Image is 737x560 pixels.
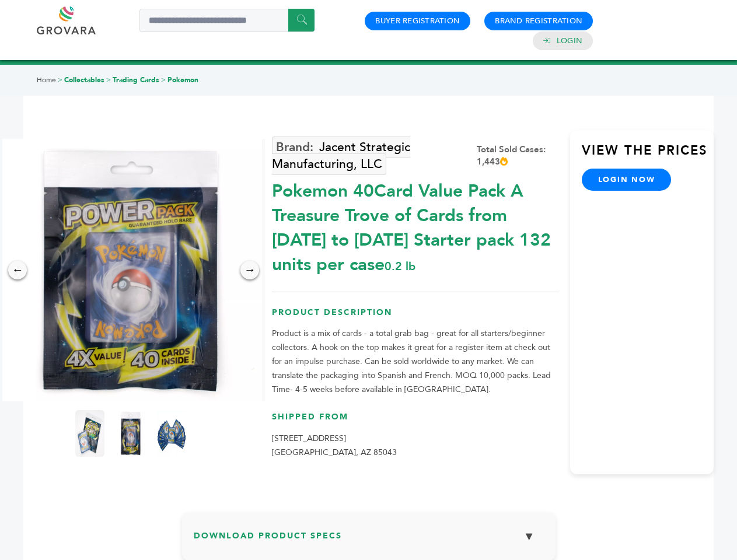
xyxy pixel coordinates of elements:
span: > [58,75,62,85]
a: login now [582,169,672,191]
a: Jacent Strategic Manufacturing, LLC [272,136,410,175]
span: 0.2 lb [385,258,415,274]
p: [STREET_ADDRESS] [GEOGRAPHIC_DATA], AZ 85043 [272,432,558,460]
a: Brand Registration [495,16,582,26]
img: Pokemon 40-Card Value Pack – A Treasure Trove of Cards from 1996 to 2024 - Starter pack! 132 unit... [75,410,104,457]
span: > [106,75,111,85]
h3: Shipped From [272,411,558,432]
div: → [240,261,259,279]
a: Buyer Registration [375,16,460,26]
div: Total Sold Cases: 1,443 [477,143,558,168]
a: Home [37,75,56,85]
img: Pokemon 40-Card Value Pack – A Treasure Trove of Cards from 1996 to 2024 - Starter pack! 132 unit... [157,410,186,457]
input: Search a product or brand... [139,9,315,32]
div: Pokemon 40Card Value Pack A Treasure Trove of Cards from [DATE] to [DATE] Starter pack 132 units ... [272,173,558,277]
h3: Product Description [272,307,558,327]
a: Collectables [64,75,104,85]
a: Pokemon [167,75,198,85]
span: > [161,75,166,85]
a: Login [557,36,582,46]
p: Product is a mix of cards - a total grab bag - great for all starters/beginner collectors. A hook... [272,327,558,397]
h3: View the Prices [582,142,714,169]
a: Trading Cards [113,75,159,85]
div: ← [8,261,27,279]
img: Pokemon 40-Card Value Pack – A Treasure Trove of Cards from 1996 to 2024 - Starter pack! 132 unit... [116,410,145,457]
h3: Download Product Specs [194,524,544,558]
button: ▼ [515,524,544,549]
